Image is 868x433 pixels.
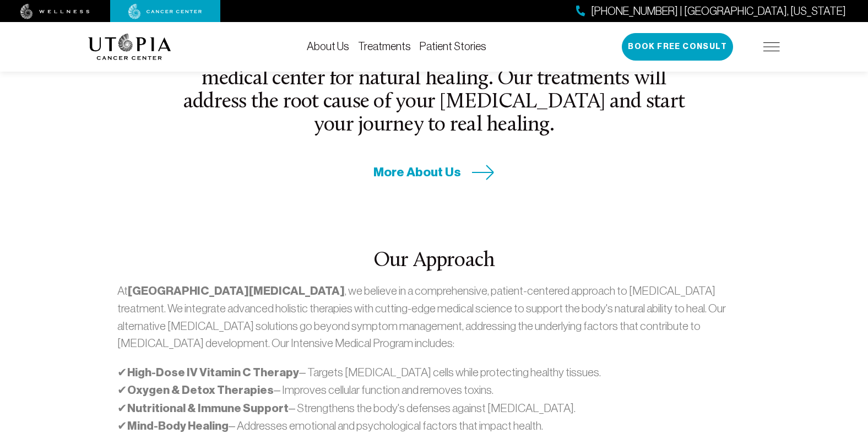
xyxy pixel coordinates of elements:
[576,3,846,19] a: [PHONE_NUMBER] | [GEOGRAPHIC_DATA], [US_STATE]
[127,419,229,433] strong: Mind-Body Healing
[117,250,750,273] h2: Our Approach
[127,383,274,397] strong: Oxygen & Detox Therapies
[128,284,345,298] strong: [GEOGRAPHIC_DATA][MEDICAL_DATA]
[373,164,461,181] span: More About Us
[128,4,202,19] img: cancer center
[420,40,486,52] a: Patient Stories
[358,40,411,52] a: Treatments
[88,34,171,60] img: logo
[763,42,780,51] img: icon-hamburger
[127,365,299,380] strong: High-Dose IV Vitamin C Therapy
[622,33,733,61] button: Book Free Consult
[20,4,90,19] img: wellness
[373,164,495,181] a: More About Us
[591,3,846,19] span: [PHONE_NUMBER] | [GEOGRAPHIC_DATA], [US_STATE]
[176,45,692,138] h2: [GEOGRAPHIC_DATA][MEDICAL_DATA] is a leading edge medical center for natural healing. Our treatme...
[307,40,349,52] a: About Us
[127,401,289,415] strong: Nutritional & Immune Support
[117,282,750,352] p: At , we believe in a comprehensive, patient-centered approach to [MEDICAL_DATA] treatment. We int...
